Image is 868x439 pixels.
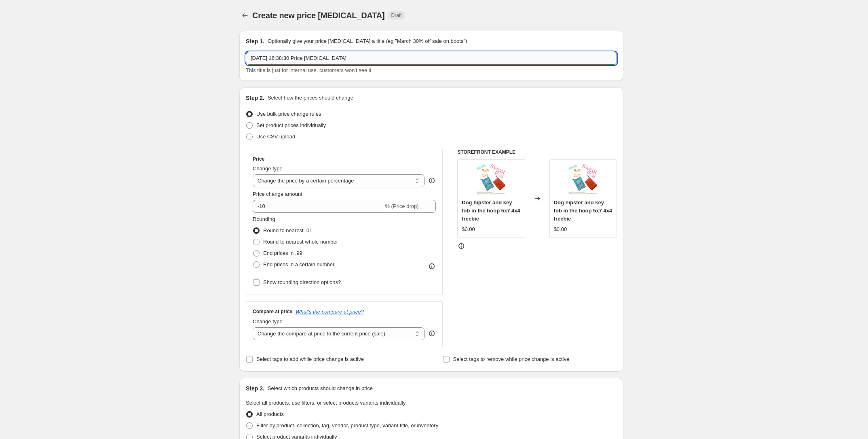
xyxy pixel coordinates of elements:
span: Change type [253,165,283,172]
span: Show rounding direction options? [263,279,341,285]
span: % (Price drop) [385,203,418,209]
span: Price change amount [253,191,302,197]
button: What's the compare at price? [296,309,364,315]
span: End prices in a certain number [263,261,334,267]
span: End prices in .99 [263,250,302,256]
h2: Step 2. [246,94,264,102]
div: help [428,329,436,337]
p: Optionally give your price [MEDICAL_DATA] a title (eg "March 30% off sale on boots") [268,37,467,45]
span: Dog hipster and key fob in the hoop 5x7 4x4 freebie [554,199,612,222]
button: Price change jobs [239,10,251,21]
span: All products [256,411,284,417]
img: Dog_hipster_and_key_fob_5x7_4x4_freebie_in_the_hoop_80x.jpg [567,164,599,196]
input: 30% off holiday sale [246,52,617,65]
span: Round to nearest whole number [263,239,338,245]
h3: Compare at price [253,308,292,315]
span: Use bulk price change rules [256,111,321,117]
input: -15 [253,200,383,213]
span: Filter by product, collection, tag, vendor, product type, variant title, or inventory [256,422,438,428]
h2: Step 1. [246,37,264,45]
span: Dog hipster and key fob in the hoop 5x7 4x4 freebie [462,199,520,222]
span: Select tags to add while price change is active [256,356,364,362]
div: help [428,176,436,185]
span: Round to nearest .01 [263,227,312,233]
span: Rounding [253,216,275,222]
p: Select which products should change in price [268,384,373,392]
img: Dog_hipster_and_key_fob_5x7_4x4_freebie_in_the_hoop_80x.jpg [475,164,507,196]
span: This title is just for internal use, customers won't see it [246,67,371,73]
span: Create new price [MEDICAL_DATA] [252,11,385,20]
span: Draft [391,12,402,19]
h3: Price [253,156,264,162]
span: Select all products, use filters, or select products variants individually [246,400,405,406]
h6: STOREFRONT EXAMPLE [457,149,617,155]
h2: Step 3. [246,384,264,392]
p: Select how the prices should change [268,94,353,102]
span: Change type [253,318,283,324]
div: $0.00 [554,225,567,233]
span: Set product prices individually [256,122,326,128]
span: Select tags to remove while price change is active [453,356,570,362]
div: $0.00 [462,225,475,233]
span: Use CSV upload [256,134,295,140]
